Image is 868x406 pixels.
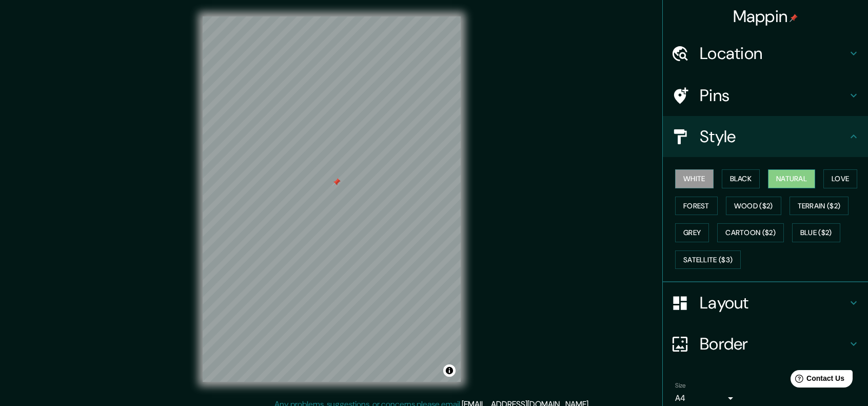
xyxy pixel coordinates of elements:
button: Natural [768,169,815,188]
h4: Pins [700,85,847,106]
button: Terrain ($2) [790,197,849,216]
div: Location [663,33,868,74]
button: Blue ($2) [792,223,840,242]
button: Wood ($2) [726,197,781,216]
h4: Mappin [733,6,798,27]
h4: Border [700,334,847,354]
button: Satellite ($3) [675,250,741,269]
h4: Layout [700,293,847,313]
div: Pins [663,75,868,116]
img: pin-icon.png [790,14,798,22]
label: Size [675,381,686,390]
canvas: Map [203,16,461,382]
iframe: Help widget launcher [777,366,857,395]
div: Layout [663,282,868,323]
div: Border [663,323,868,364]
h4: Style [700,126,847,147]
button: Cartoon ($2) [717,223,784,242]
button: Black [722,169,760,188]
button: Grey [675,223,709,242]
button: White [675,169,714,188]
button: Toggle attribution [443,364,456,377]
h4: Location [700,43,847,64]
button: Love [823,169,857,188]
div: Style [663,116,868,157]
button: Forest [675,197,718,216]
